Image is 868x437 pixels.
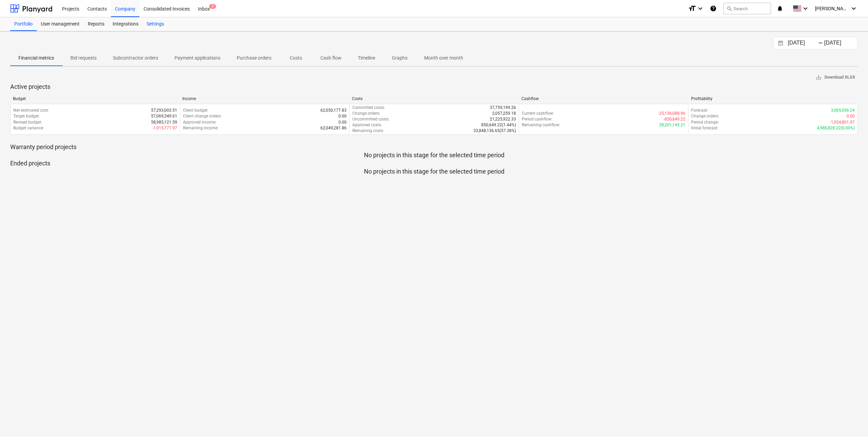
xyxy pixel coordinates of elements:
[816,74,822,80] span: save_alt
[659,122,685,128] p: 28,201,145.21
[481,122,516,128] p: 850,649.22 ( 1.44% )
[424,54,463,62] p: Month over month
[182,96,346,101] div: Income
[723,3,771,14] button: Search
[151,119,177,125] p: 58,985,121.59
[10,83,858,91] p: Active projects
[151,113,177,119] p: 57,069,349.61
[352,116,389,122] p: Uncommitted costs :
[492,111,516,116] p: 2,057,259.18
[696,4,704,13] i: keyboard_arrow_down
[151,108,177,113] p: 57,293,003.51
[691,113,719,119] p: Change orders :
[775,39,786,47] button: Interact with the calendar and add the check-in date for your trip.
[786,38,821,48] input: Start Date
[10,167,858,176] p: No projects in this stage for the selected time period
[727,6,732,11] span: search
[352,105,385,111] p: Committed costs :
[37,17,84,31] a: User management
[13,125,44,131] p: Budget variance :
[691,96,855,101] div: Profitability
[237,54,271,62] p: Purchase orders
[831,108,855,113] p: 3,065,056.24
[10,143,858,151] p: Warranty period projects
[691,119,719,125] p: Period change :
[777,4,783,13] i: notifications
[816,74,855,81] span: Download XLSX
[84,17,108,31] a: Reports
[152,125,177,131] p: -1,915,771.97
[183,113,222,119] p: Client change orders :
[522,116,552,122] p: Period cashflow :
[521,96,685,101] div: Cashflow
[664,116,685,122] p: -850,649.22
[183,125,218,131] p: Remaining income :
[338,119,347,125] p: 0.00
[209,4,216,9] span: 3
[174,54,220,62] p: Payment applications
[320,54,341,62] p: Cash flow
[658,111,685,116] p: -25,136,088.96
[522,122,560,128] p: Remaining cashflow :
[815,6,849,11] span: [PERSON_NAME]
[13,113,40,119] p: Target budget :
[710,4,717,13] i: Knowledge base
[13,108,49,113] p: Net estimated cost :
[113,54,158,62] p: Subcontractor orders
[691,108,708,113] p: Forecast :
[13,119,42,125] p: Revised budget :
[288,54,304,62] p: Costs
[688,4,696,13] i: format_size
[830,119,855,125] p: -1,924,801.97
[391,54,408,62] p: Graphs
[818,41,823,45] div: -
[490,105,516,111] p: 37,759,199.26
[813,72,858,83] button: Download XLSX
[143,17,168,31] a: Settings
[338,113,347,119] p: 0.00
[352,128,384,134] p: Remaining costs :
[10,151,858,159] p: No projects in this stage for the selected time period
[183,108,208,113] p: Client budget :
[108,17,143,31] a: Integrations
[817,125,855,131] p: 4,980,828.22 ( 0.00% )
[320,108,347,113] p: 62,050,177.83
[801,4,809,13] i: keyboard_arrow_down
[691,125,718,131] p: Initial forecast :
[183,119,216,125] p: Approved income :
[850,4,858,13] i: keyboard_arrow_down
[847,113,855,119] p: 0.00
[352,96,516,101] div: Costs
[13,96,177,101] div: Budget
[10,159,858,167] p: Ended projects
[10,17,37,31] a: Portfolio
[490,116,516,122] p: 21,225,922.33
[352,122,382,128] p: Approved costs :
[834,404,868,437] iframe: Chat Widget
[352,111,380,116] p: Change orders :
[522,111,554,116] p: Current cashflow :
[473,128,516,134] p: 33,848,136.65 ( 57.38% )
[70,54,97,62] p: Bid requests
[320,125,347,131] p: 62,049,281.86
[358,54,375,62] p: Timeline
[18,54,54,62] p: Financial metrics
[823,38,857,48] input: End Date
